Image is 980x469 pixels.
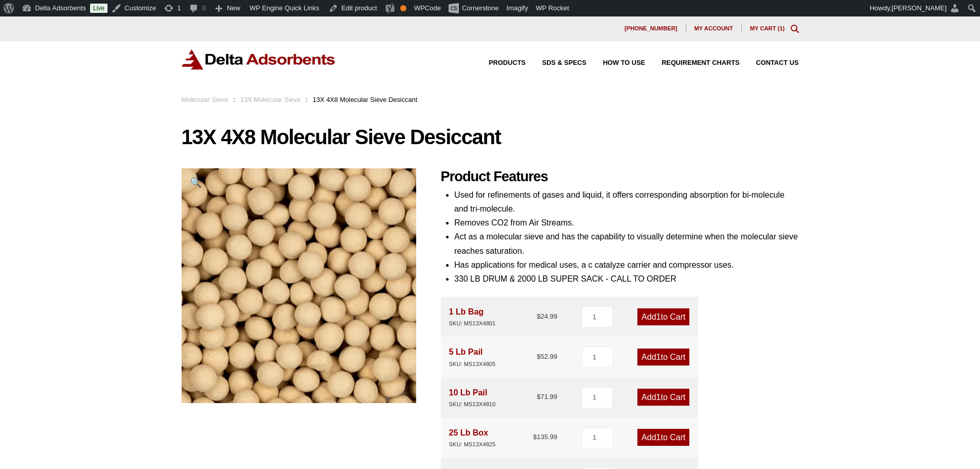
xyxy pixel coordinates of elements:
[533,433,557,441] bdi: 135.99
[182,168,416,403] img: 13X 4X8 Molecular Sieve Desiccant
[306,96,308,103] span: :
[662,60,739,66] span: Requirement Charts
[542,60,586,66] span: SDS & SPECS
[740,60,799,66] a: Contact Us
[694,26,733,31] span: My account
[454,258,799,272] li: Has applications for medical uses, a c catalyze carrier and compressor uses.
[637,308,689,325] a: Add1to Cart
[537,393,557,401] bdi: 71.99
[537,393,540,401] span: $
[533,433,537,441] span: $
[441,168,799,185] h2: Product Features
[449,359,496,369] div: SKU: MS13X4805
[182,281,416,289] a: 13X 4X8 Molecular Sieve Desiccant
[526,60,586,66] a: SDS & SPECS
[449,345,496,369] div: 5 Lb Pail
[240,96,300,103] a: 13X Molecular Sieve
[656,353,661,361] span: 1
[791,25,799,33] div: Toggle Modal Content
[400,5,406,11] div: OK
[313,96,417,103] span: 13X 4X8 Molecular Sieve Desiccant
[537,312,540,320] span: $
[656,393,661,402] span: 1
[454,188,799,216] li: Used for refinements of gases and liquid, it offers corresponding absorption for bi-molecule and ...
[537,353,557,360] bdi: 52.99
[686,25,742,33] a: My account
[603,60,645,66] span: How to Use
[454,216,799,230] li: Removes CO2 from Air Streams.
[489,60,526,66] span: Products
[586,60,645,66] a: How to Use
[616,25,686,33] a: [PHONE_NUMBER]
[449,426,496,449] div: 25 Lb Box
[182,96,228,103] a: Molecular Sieve
[449,319,496,328] div: SKU: MS13X4801
[756,60,799,66] span: Contact Us
[454,272,799,286] li: 330 LB DRUM & 2000 LB SUPER SACK - CALL TO ORDER
[182,49,336,70] img: Delta Adsorbents
[449,440,496,449] div: SKU: MS13X4825
[750,25,785,31] a: My Cart (1)
[182,168,210,197] a: View full-screen image gallery
[637,429,689,446] a: Add1to Cart
[625,26,678,31] span: [PHONE_NUMBER]
[537,353,540,360] span: $
[90,4,108,13] a: Live
[779,25,782,31] span: 1
[449,386,496,409] div: 10 Lb Pail
[234,96,236,103] span: :
[656,433,661,442] span: 1
[645,60,739,66] a: Requirement Charts
[449,305,496,328] div: 1 Lb Bag
[190,177,202,188] span: 🔍
[656,312,661,321] span: 1
[449,399,496,409] div: SKU: MS13X4810
[637,389,689,406] a: Add1to Cart
[637,349,689,366] a: Add1to Cart
[182,126,799,148] h1: 13X 4X8 Molecular Sieve Desiccant
[454,230,799,257] li: Act as a molecular sieve and has the capability to visually determine when the molecular sieve re...
[892,4,947,12] span: [PERSON_NAME]
[472,60,526,66] a: Products
[537,312,557,320] bdi: 24.99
